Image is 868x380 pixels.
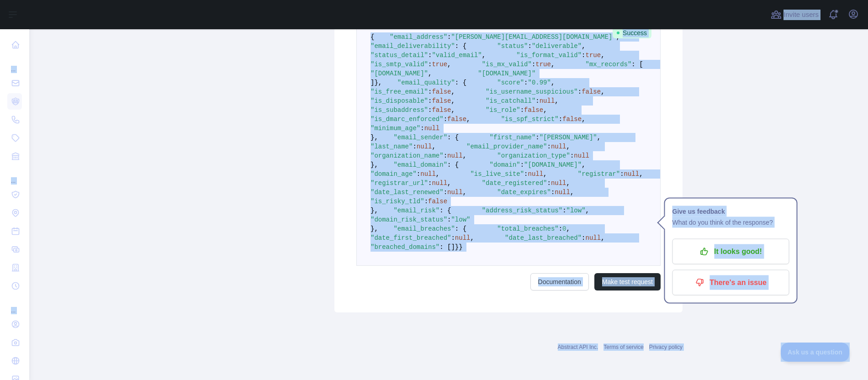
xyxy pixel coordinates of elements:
[672,270,789,296] button: There's an issue
[370,225,378,232] span: },
[447,189,463,196] span: null
[455,243,459,251] span: }
[428,70,432,77] span: ,
[428,198,447,205] span: false
[486,88,578,95] span: "is_username_suspicious"
[447,134,459,141] span: : {
[370,52,428,59] span: "status_detail"
[524,79,528,86] span: :
[578,170,620,178] span: "registrar"
[532,42,582,50] span: "deliverable"
[555,97,558,105] span: ,
[582,234,585,242] span: :
[520,106,524,114] span: :
[432,143,435,150] span: ,
[432,97,451,105] span: false
[679,275,783,290] p: There's an issue
[620,170,624,178] span: :
[370,106,428,114] span: "is_subaddress"
[505,234,582,242] span: "date_last_breached"
[574,152,589,159] span: null
[370,143,413,150] span: "last_name"
[424,125,440,132] span: null
[516,52,582,59] span: "is_format_valid"
[455,234,471,242] span: null
[393,207,439,214] span: "email_risk"
[562,116,582,123] span: false
[370,33,374,41] span: {
[528,79,551,86] span: "0.99"
[7,55,22,73] div: ...
[466,116,470,123] span: ,
[447,152,463,159] span: null
[370,179,428,187] span: "registrar_url"
[417,170,420,178] span: :
[543,170,547,178] span: ,
[370,134,378,141] span: },
[497,225,558,232] span: "total_breaches"
[672,217,789,228] p: What do you think of the response?
[466,143,547,150] span: "email_provider_name"
[562,207,566,214] span: :
[451,216,470,223] span: "low"
[547,143,551,150] span: :
[486,106,520,114] span: "is_role"
[370,125,420,132] span: "minimum_age"
[447,116,466,123] span: false
[463,152,466,159] span: ,
[582,52,585,59] span: :
[535,97,539,105] span: :
[624,170,640,178] span: null
[497,42,528,50] span: "status"
[432,88,451,95] span: false
[586,234,601,242] span: null
[551,143,566,150] span: null
[370,152,444,159] span: "organization_name"
[451,106,455,114] span: ,
[451,33,616,41] span: "[PERSON_NAME][EMAIL_ADDRESS][DOMAIN_NAME]"
[447,161,459,169] span: : {
[447,33,451,41] span: :
[393,134,447,141] span: "email_sender"
[428,106,432,114] span: :
[562,225,566,232] span: 0
[783,10,819,20] span: Invite users
[631,61,643,68] span: : [
[370,189,444,196] span: "date_last_renewed"
[482,207,562,214] span: "address_risk_status"
[7,296,22,314] div: ...
[444,189,447,196] span: :
[447,179,451,187] span: ,
[558,344,598,350] a: Abstract API Inc.
[370,42,455,50] span: "email_deliverability"
[420,170,436,178] span: null
[417,143,432,150] span: null
[397,79,455,86] span: "email_quality"
[582,116,585,123] span: ,
[566,143,570,150] span: ,
[601,52,604,59] span: ,
[672,239,789,264] button: It looks good!
[424,198,428,205] span: :
[586,52,601,59] span: true
[555,189,570,196] span: null
[586,61,632,68] span: "mx_records"
[524,161,582,169] span: "[DOMAIN_NAME]"
[582,88,601,95] span: false
[489,134,535,141] span: "first_name"
[551,179,566,187] span: null
[451,97,455,105] span: ,
[459,243,462,251] span: }
[559,225,562,232] span: :
[420,125,424,132] span: :
[444,152,447,159] span: :
[547,179,551,187] span: :
[649,344,683,350] a: Privacy policy
[370,234,451,242] span: "date_first_breached"
[582,161,585,169] span: ,
[594,273,661,290] button: Make test request
[432,106,451,114] span: false
[428,179,432,187] span: :
[463,189,466,196] span: ,
[374,79,382,86] span: },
